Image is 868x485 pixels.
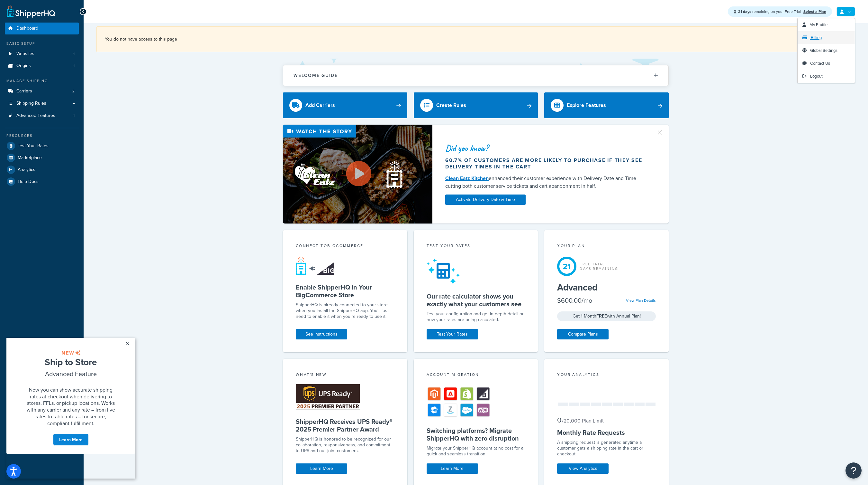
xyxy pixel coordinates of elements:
[16,63,31,69] span: Origins
[557,463,609,474] a: View Analytics
[5,98,79,109] a: Shipping Rules
[296,372,394,379] div: What's New
[5,85,79,97] a: Carriers2
[5,176,79,187] li: Help Docs
[72,89,75,94] span: 2
[845,462,862,479] button: Open Resource Center
[557,311,656,321] div: Get 1 Month with Annual Plan!
[296,256,336,275] img: connect-shq-bc-71769feb.svg
[283,65,668,86] button: Welcome Guide
[5,164,79,176] a: Analytics
[557,282,656,293] h5: Advanced
[296,436,394,454] p: ShipperHQ is honored to be recognized for our collaboration, responsiveness, and commitment to UP...
[567,101,606,110] div: Explore Features
[18,155,42,161] span: Marketplace
[427,243,525,250] div: Test your rates
[427,445,525,457] div: Migrate your ShipperHQ account at no cost for a quick and seamless transition.
[5,60,79,72] a: Origins1
[562,417,604,424] small: / 20,000 Plan Limit
[427,427,525,442] h5: Switching platforms? Migrate ShipperHQ with zero disruption
[557,429,656,436] h5: Monthly Rate Requests
[16,26,38,31] span: Dashboard
[20,48,109,89] span: Now you can show accurate shipping rates at checkout when delivering to stores, FFLs, or pickup l...
[5,78,79,84] div: Manage Shipping
[296,418,394,433] h5: ShipperHQ Receives UPS Ready® 2025 Premier Partner Award
[296,329,347,339] a: See Instructions
[811,34,822,41] span: Billing
[798,57,855,70] a: Contact Us
[445,157,648,170] div: 60.7% of customers are more likely to purchase if they see delivery times in the cart
[798,70,855,83] a: Logout
[296,243,394,250] div: Connect to BigCommerce
[809,22,827,28] span: My Profile
[810,47,837,53] span: Global Settings
[39,31,90,41] span: Advanced Feature
[18,179,39,185] span: Help Docs
[16,101,46,106] span: Shipping Rules
[544,92,669,118] a: Explore Features
[427,372,525,379] div: Account Migration
[16,113,55,119] span: Advanced Features
[5,110,79,122] li: Advanced Features
[283,92,407,118] a: Add Carriers
[5,48,79,60] li: Websites
[557,440,656,457] div: A shipping request is generated anytime a customer gets a shipping rate in the cart or checkout.
[73,63,75,69] span: 1
[810,60,830,66] span: Contact Us
[5,48,79,60] a: Websites1
[5,23,79,34] a: Dashboard
[810,73,823,79] span: Logout
[427,463,478,474] a: Learn More
[445,175,648,190] div: enhanced their customer experience with Delivery Date and Time — cutting both customer service ti...
[427,292,525,308] h5: Our rate calculator shows you exactly what your customers see
[414,92,538,118] a: Create Rules
[626,298,656,303] a: View Plan Details
[18,143,49,149] span: Test Your Rates
[427,329,478,339] a: Test Your Rates
[296,283,394,299] h5: Enable ShipperHQ in Your BigCommerce Store
[445,144,648,153] div: Did you know?
[18,167,35,173] span: Analytics
[16,89,32,94] span: Carriers
[557,372,656,379] div: Your Analytics
[38,18,90,31] span: Ship to Store
[5,85,79,97] li: Carriers
[580,262,618,271] div: Free Trial Days Remaining
[436,101,466,110] div: Create Rules
[294,73,338,78] h2: Welcome Guide
[5,60,79,72] li: Origins
[73,113,75,119] span: 1
[5,140,79,152] a: Test Your Rates
[5,133,79,138] div: Resources
[296,463,347,474] a: Learn More
[803,9,826,14] a: Select a Plan
[5,110,79,122] a: Advanced Features1
[798,31,855,44] li: Billing
[5,152,79,164] a: Marketplace
[105,35,847,44] div: You do not have access to this page
[73,51,75,57] span: 1
[798,44,855,57] a: Global Settings
[557,415,561,425] span: 0
[445,195,526,205] a: Activate Delivery Date & Time
[16,51,34,57] span: Websites
[557,243,656,250] div: Your Plan
[305,101,335,110] div: Add Carriers
[798,18,855,31] a: My Profile
[596,313,607,319] strong: FREE
[557,329,609,339] a: Compare Plans
[738,9,802,14] span: remaining on your Free Trial
[296,302,394,319] p: ShipperHQ is already connected to your store when you install the ShipperHQ app. You'll just need...
[427,311,525,323] div: Test your configuration and get in-depth detail on how your rates are being calculated.
[47,96,82,108] a: Learn More
[557,296,592,305] div: $600.00/mo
